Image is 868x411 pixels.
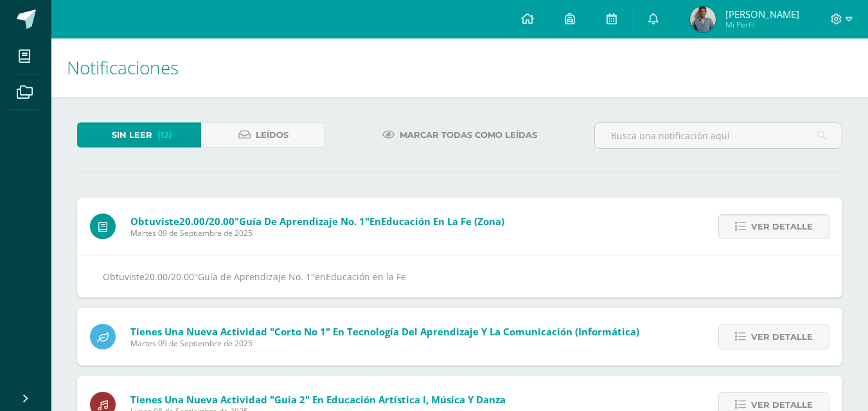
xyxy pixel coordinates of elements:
div: Obtuviste en [103,269,817,285]
span: Educación en la Fe (Zona) [381,215,504,228]
span: Obtuviste en [130,215,504,228]
span: "Guía de Aprendizaje No. 1" [194,271,315,283]
img: 96c9b95136652c88641d1038b5dd049d.png [690,6,716,32]
a: Leídos [201,122,325,147]
span: Leídos [256,123,288,147]
span: (12) [157,123,172,147]
span: Ver detalle [751,215,813,239]
span: 20.00/20.00 [179,215,235,228]
span: Ver detalle [751,325,813,349]
span: Tienes una nueva actividad "Guia 2" En Educación Artística I, Música y Danza [130,393,506,406]
span: 20.00/20.00 [145,271,194,283]
span: Martes 09 de Septiembre de 2025 [130,228,504,239]
span: Martes 09 de Septiembre de 2025 [130,338,639,349]
span: Marcar todas como leídas [400,123,537,147]
span: [PERSON_NAME] [725,8,799,21]
span: Educación en la Fe [326,271,406,283]
span: "Guía de Aprendizaje No. 1" [235,215,369,228]
a: Marcar todas como leídas [366,122,553,147]
span: Tienes una nueva actividad "Corto No 1" En Tecnología del Aprendizaje y la Comunicación (Informát... [130,325,639,338]
span: Notificaciones [67,55,179,80]
span: Mi Perfil [725,19,799,30]
input: Busca una notificación aquí [595,123,842,148]
span: Sin leer [112,123,152,147]
a: Sin leer(12) [77,122,201,147]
